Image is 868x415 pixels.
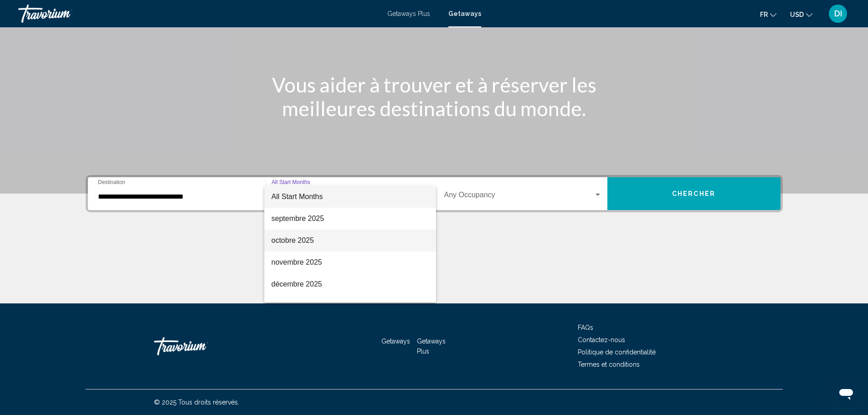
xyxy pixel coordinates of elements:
[272,251,429,273] span: novembre 2025
[272,208,429,230] span: septembre 2025
[272,295,429,317] span: janvier 2026
[272,230,429,251] span: octobre 2025
[272,273,429,295] span: décembre 2025
[832,379,861,408] iframe: Bouton de lancement de la fenêtre de messagerie
[272,193,323,200] span: All Start Months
